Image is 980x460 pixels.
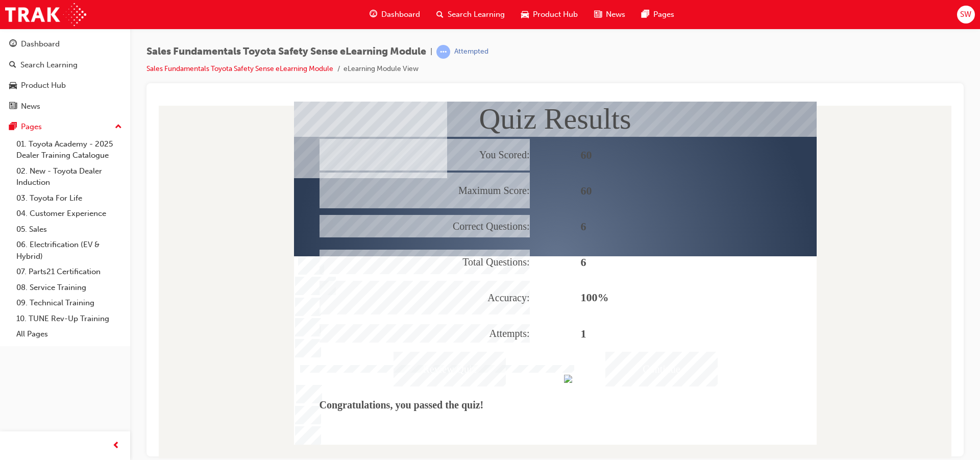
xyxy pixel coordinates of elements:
span: up-icon [115,120,122,134]
div: You Scored: [165,37,375,69]
span: pages-icon [9,123,17,132]
a: search-iconSearch Learning [428,4,513,25]
a: All Pages [12,326,126,342]
div: 60 [426,37,636,70]
a: 09. Technical Training [12,295,126,311]
span: search-icon [436,8,444,21]
div: Accuracy: [165,179,375,213]
span: prev-icon [112,440,120,452]
div: 6 [426,144,636,177]
a: Search Learning [4,56,126,75]
div: Search Learning [20,59,78,71]
span: Sales Fundamentals Toyota Safety Sense eLearning Module [146,46,426,58]
span: Pages [653,9,674,20]
div: News [21,101,40,112]
a: 02. New - Toyota Dealer Induction [12,163,126,190]
a: News [4,97,126,116]
span: news-icon [594,8,602,21]
button: Pages [4,117,126,136]
div: Attempted [454,47,488,57]
a: 05. Sales [12,222,126,237]
button: DashboardSearch LearningProduct HubNews [4,33,126,117]
div: Progress, Slide 16 of 18 [409,273,661,281]
img: Thumb.png [409,273,661,281]
span: car-icon [9,81,17,90]
span: car-icon [521,8,529,21]
span: guage-icon [370,8,377,21]
span: Product Hub [533,9,578,20]
div: 60 [426,72,636,106]
img: Trak [5,3,86,26]
span: pages-icon [642,8,649,21]
a: 08. Service Training [12,280,126,296]
span: guage-icon [9,40,17,49]
div: Pages [21,121,42,133]
a: 06. Electrification (EV & Hybrid) [12,237,126,264]
span: news-icon [9,102,17,111]
div: Total Questions: [165,148,375,173]
a: Sales Fundamentals Toyota Safety Sense eLearning Module [146,64,333,73]
a: 03. Toyota For Life [12,190,126,206]
span: SW [960,9,971,20]
a: car-iconProduct Hub [513,4,586,25]
button: SW [957,6,975,23]
a: 07. Parts21 Certification [12,264,126,280]
span: | [430,46,432,58]
div: Review Quiz [239,250,351,285]
a: 04. Customer Experience [12,206,126,222]
a: 01. Toyota Academy - 2025 Dealer Training Catalogue [12,136,126,163]
span: learningRecordVerb_ATTEMPT-icon [436,45,450,59]
a: Product Hub [4,76,126,95]
div: Dashboard [21,38,60,50]
div: Correct Questions: [165,113,375,136]
span: News [606,9,625,20]
div: 6 [426,108,636,141]
div: Congratulations, you passed the quiz! [165,285,636,321]
div: 100% [426,179,636,213]
div: Product Hub [21,80,66,91]
div: Attempts: [165,223,375,241]
a: pages-iconPages [633,4,682,25]
div: Maximum Score: [165,71,375,107]
a: Dashboard [4,35,126,54]
span: search-icon [9,61,16,70]
span: Search Learning [448,9,505,20]
li: eLearning Module View [344,63,419,75]
a: news-iconNews [586,4,633,25]
a: guage-iconDashboard [361,4,428,25]
a: 10. TUNE Rev-Up Training [12,311,126,327]
span: Dashboard [381,9,420,20]
div: 1 [426,215,636,249]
